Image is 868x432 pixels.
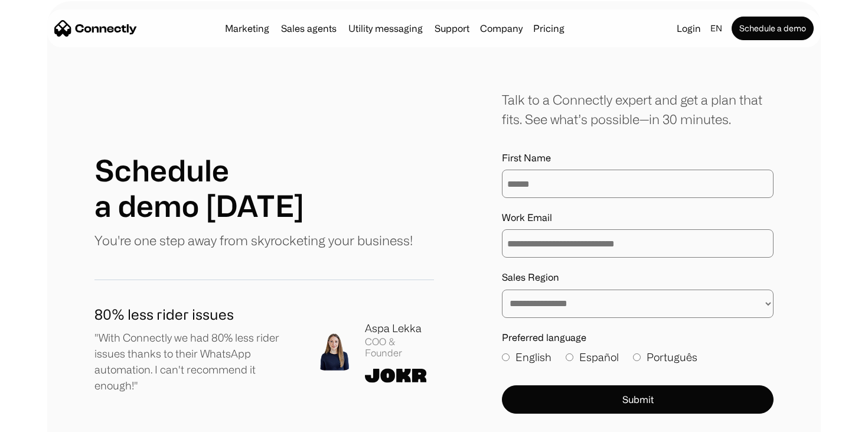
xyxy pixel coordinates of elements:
[528,24,569,33] a: Pricing
[502,272,774,283] label: Sales Region
[566,353,573,361] input: Español
[220,24,274,33] a: Marketing
[24,411,71,428] ul: Language list
[633,349,697,365] label: Português
[710,20,722,37] div: en
[502,90,774,129] div: Talk to a Connectly expert and get a plan that fits. See what’s possible—in 30 minutes.
[480,20,523,37] div: Company
[276,24,341,33] a: Sales agents
[365,336,434,359] div: COO & Founder
[477,20,526,37] div: Company
[365,320,434,336] div: Aspa Lekka
[566,349,619,365] label: Español
[502,152,774,164] label: First Name
[706,20,729,37] div: en
[94,304,296,325] h1: 80% less rider issues
[732,17,814,40] a: Schedule a demo
[633,353,641,361] input: Português
[502,353,510,361] input: English
[502,349,552,365] label: English
[94,230,413,250] p: You're one step away from skyrocketing your business!
[344,24,428,33] a: Utility messaging
[54,20,137,37] a: home
[12,410,71,428] aside: Language selected: English
[430,24,474,33] a: Support
[672,20,706,37] a: Login
[502,385,774,414] button: Submit
[94,330,296,394] p: "With Connectly we had 80% less rider issues thanks to their WhatsApp automation. I can't recomme...
[502,332,774,343] label: Preferred language
[94,152,304,223] h1: Schedule a demo [DATE]
[502,212,774,223] label: Work Email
